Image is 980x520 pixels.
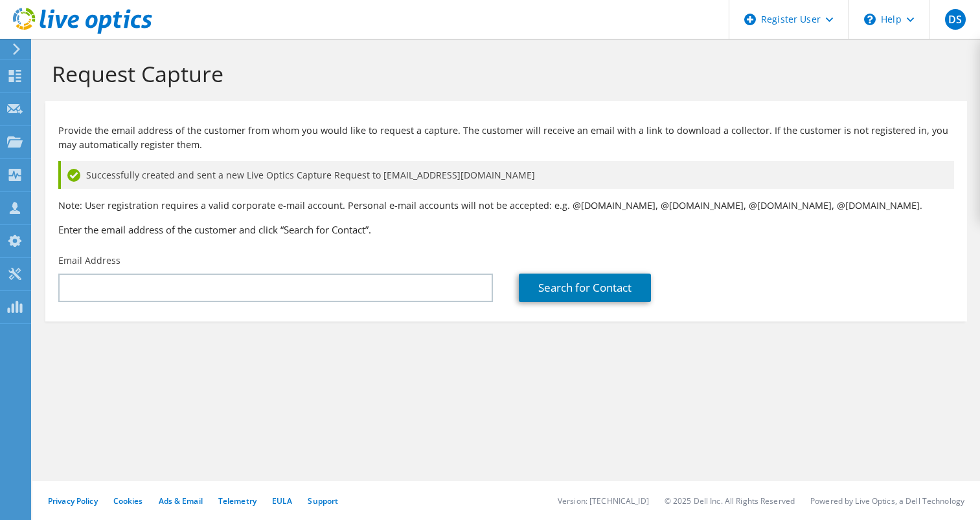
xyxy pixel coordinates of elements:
li: Powered by Live Optics, a Dell Technology [810,495,964,506]
a: Privacy Policy [48,495,98,506]
a: Support [308,495,338,506]
li: Version: [TECHNICAL_ID] [558,495,649,506]
a: Ads & Email [159,495,203,506]
span: DS [945,9,966,30]
svg: \n [864,14,876,25]
span: Successfully created and sent a new Live Optics Capture Request to [EMAIL_ADDRESS][DOMAIN_NAME] [86,168,535,182]
h1: Request Capture [52,60,954,87]
li: © 2025 Dell Inc. All Rights Reserved [665,495,795,506]
a: Telemetry [218,495,256,506]
label: Email Address [58,254,120,267]
a: Search for Contact [519,274,651,302]
p: Provide the email address of the customer from whom you would like to request a capture. The cust... [58,124,954,152]
a: EULA [272,495,292,506]
p: Note: User registration requires a valid corporate e-mail account. Personal e-mail accounts will ... [58,199,954,213]
h3: Enter the email address of the customer and click “Search for Contact”. [58,222,954,237]
a: Cookies [113,495,143,506]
